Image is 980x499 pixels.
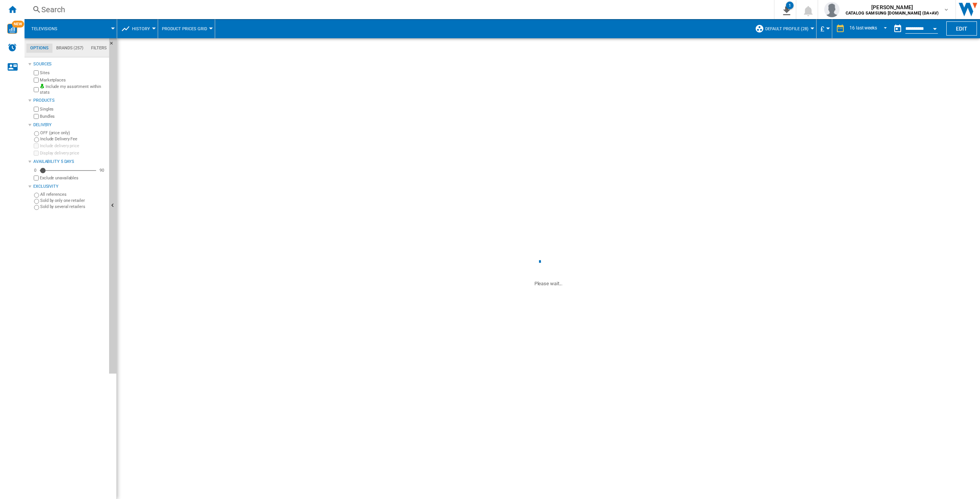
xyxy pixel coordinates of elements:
label: Sold by several retailers [40,204,106,210]
button: Hide [109,38,118,52]
label: Singles [40,106,106,112]
label: All references [40,192,106,197]
button: md-calendar [890,21,905,36]
div: Televisions [28,19,113,38]
label: Sites [40,70,106,76]
input: Singles [34,107,39,112]
label: Include delivery price [40,143,106,149]
input: Sold by only one retailer [34,199,39,204]
button: Televisions [31,19,65,38]
span: NEW [12,21,24,28]
input: Bundles [34,114,39,119]
div: Default profile (28) [755,19,812,38]
md-tab-item: Brands (257) [52,44,87,53]
img: profile.jpg [824,2,840,17]
input: OFF (price only) [34,131,39,136]
input: Display delivery price [34,151,39,156]
input: Sites [34,70,39,75]
md-menu: Currency [817,19,832,38]
img: alerts-logo.svg [8,43,17,52]
img: mysite-bg-18x18.png [40,84,44,88]
input: Include Delivery Fee [34,137,39,142]
div: Search [41,4,754,15]
label: Display delivery price [40,150,106,156]
b: CATALOG SAMSUNG [DOMAIN_NAME] (DA+AV) [846,11,939,16]
button: Hide [109,38,117,374]
span: [PERSON_NAME] [846,3,939,11]
input: Include my assortment within stats [34,85,39,94]
input: Marketplaces [34,78,39,83]
span: £ [820,25,824,33]
div: 1 [786,2,794,9]
div: Sources [33,61,106,67]
div: Products [33,98,106,104]
span: Product prices grid [162,26,207,31]
div: Availability 5 Days [33,159,106,165]
button: Edit [946,21,977,36]
input: Include delivery price [34,143,39,148]
div: 16 last weeks [849,25,877,31]
div: Delivery [33,122,106,128]
button: Default profile (28) [765,19,812,38]
span: Televisions [31,26,57,31]
label: Marketplaces [40,77,106,83]
ng-transclude: Please wait... [534,281,563,286]
label: OFF (price only) [40,130,106,136]
label: Include my assortment within stats [40,84,106,96]
div: 90 [98,167,106,173]
md-slider: Availability [40,167,96,174]
md-tab-item: Filters [87,44,111,53]
md-tab-item: Options [26,44,52,53]
input: Display delivery price [34,176,39,180]
input: Sold by several retailers [34,205,39,210]
button: Open calendar [928,21,942,34]
button: History [132,19,154,38]
div: History [121,19,154,38]
label: Exclude unavailables [40,175,106,181]
button: £ [820,19,828,38]
label: Include Delivery Fee [40,136,106,142]
span: Default profile (28) [765,26,808,31]
label: Sold by only one retailer [40,198,106,203]
input: All references [34,193,39,198]
span: History [132,26,150,31]
button: Product prices grid [162,19,211,38]
img: wise-card.svg [7,24,17,34]
md-select: REPORTS.WIZARD.STEPS.REPORT.STEPS.REPORT_OPTIONS.PERIOD: 16 last weeks [849,23,890,35]
label: Bundles [40,114,106,119]
div: Exclusivity [33,184,106,190]
div: 0 [32,167,38,173]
